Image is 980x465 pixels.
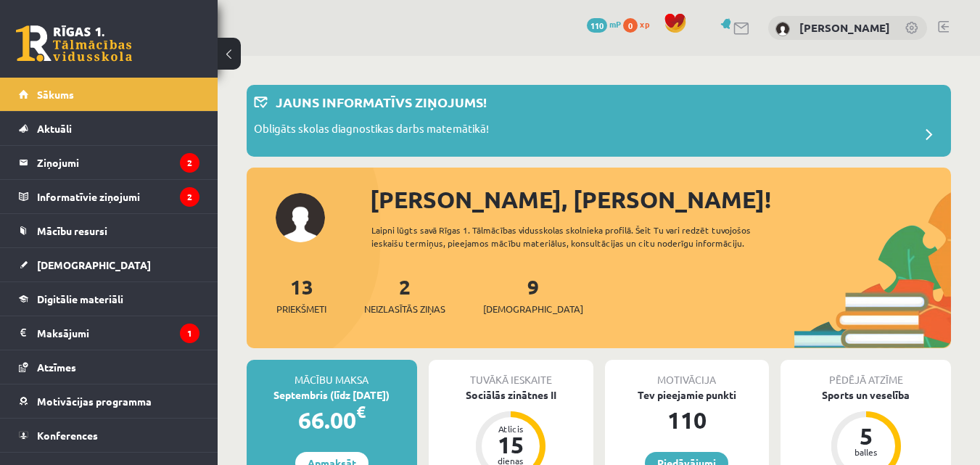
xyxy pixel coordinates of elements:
div: 110 [605,403,770,437]
div: 15 [489,433,532,456]
div: [PERSON_NAME], [PERSON_NAME]! [370,182,951,217]
a: Jauns informatīvs ziņojums! Obligāts skolas diagnostikas darbs matemātikā! [254,92,944,149]
span: Sākums [37,88,74,101]
a: Aktuāli [19,112,199,145]
a: Motivācijas programma [19,384,199,418]
a: 13Priekšmeti [276,273,326,316]
a: Rīgas 1. Tālmācības vidusskola [16,25,132,62]
a: Mācību resursi [19,214,199,247]
legend: Informatīvie ziņojumi [37,180,199,213]
span: Motivācijas programma [37,395,152,408]
div: Atlicis [489,424,532,433]
a: [PERSON_NAME] [799,20,890,35]
span: [DEMOGRAPHIC_DATA] [483,302,583,316]
span: mP [609,18,621,30]
a: [DEMOGRAPHIC_DATA] [19,248,199,281]
span: Priekšmeti [276,302,326,316]
div: Mācību maksa [247,360,417,387]
span: Aktuāli [37,122,72,135]
a: 9[DEMOGRAPHIC_DATA] [483,273,583,316]
a: Konferences [19,419,199,452]
span: Mācību resursi [37,224,107,237]
div: 5 [844,424,888,448]
a: Informatīvie ziņojumi2 [19,180,199,213]
div: Pēdējā atzīme [781,360,951,387]
span: € [356,401,366,422]
a: 0 xp [623,18,656,30]
div: Sports un veselība [781,387,951,403]
div: Tuvākā ieskaite [429,360,593,387]
span: [DEMOGRAPHIC_DATA] [37,258,151,271]
div: Laipni lūgts savā Rīgas 1. Tālmācības vidusskolas skolnieka profilā. Šeit Tu vari redzēt tuvojošo... [371,223,794,250]
legend: Ziņojumi [37,146,199,179]
div: 66.00 [247,403,417,437]
span: Neizlasītās ziņas [364,302,445,316]
span: Digitālie materiāli [37,292,123,305]
span: Konferences [37,429,98,442]
a: 110 mP [587,18,621,30]
a: Sākums [19,78,199,111]
div: Sociālās zinātnes II [429,387,593,403]
i: 2 [180,153,199,173]
i: 1 [180,324,199,343]
span: xp [640,18,649,30]
a: Ziņojumi2 [19,146,199,179]
legend: Maksājumi [37,316,199,350]
a: 2Neizlasītās ziņas [364,273,445,316]
span: 110 [587,18,607,33]
img: Heidija Močane [775,22,790,36]
div: balles [844,448,888,456]
i: 2 [180,187,199,207]
span: Atzīmes [37,361,76,374]
div: Motivācija [605,360,770,387]
div: Septembris (līdz [DATE]) [247,387,417,403]
span: 0 [623,18,638,33]
div: dienas [489,456,532,465]
p: Obligāts skolas diagnostikas darbs matemātikā! [254,120,489,141]
a: Atzīmes [19,350,199,384]
a: Maksājumi1 [19,316,199,350]
a: Digitālie materiāli [19,282,199,316]
p: Jauns informatīvs ziņojums! [276,92,487,112]
div: Tev pieejamie punkti [605,387,770,403]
